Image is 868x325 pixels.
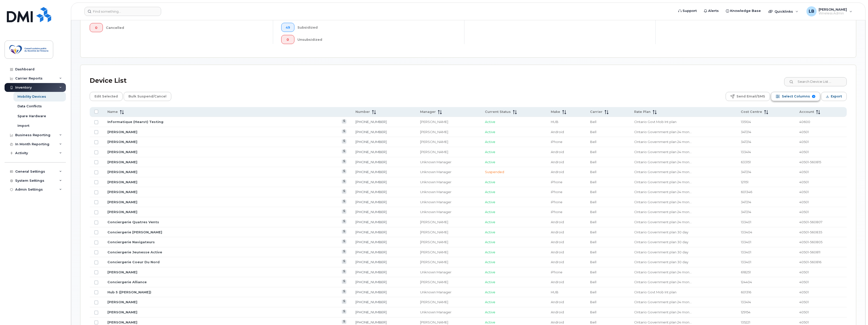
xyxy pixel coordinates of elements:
[107,160,137,164] a: [PERSON_NAME]
[420,119,476,124] div: [PERSON_NAME]
[634,110,651,114] span: Rate Plan
[342,190,347,193] a: View Last Bill
[355,240,387,244] a: [PHONE_NUMBER]
[590,140,596,144] span: Bell
[355,300,387,304] a: [PHONE_NUMBER]
[420,210,476,214] div: Unknown Manager
[551,130,564,134] span: Android
[485,320,495,324] span: Active
[420,310,476,315] div: Unknown Manager
[485,180,495,184] span: Active
[355,110,370,114] span: Number
[342,300,347,303] a: View Last Bill
[590,210,596,214] span: Bell
[297,23,456,32] div: Subsidized
[634,260,688,264] span: Ontario Government plan 30 day
[355,160,387,164] a: [PHONE_NUMBER]
[590,250,596,254] span: Bell
[485,280,495,284] span: Active
[741,290,751,294] span: 601316
[590,290,596,294] span: Bell
[355,140,387,144] a: [PHONE_NUMBER]
[799,220,822,224] span: 40501-560807
[799,170,809,174] span: 40501
[342,210,347,213] a: View Last Bill
[355,280,387,284] a: [PHONE_NUMBER]
[420,139,476,144] div: [PERSON_NAME]
[342,280,347,283] a: View Last Bill
[342,139,347,143] a: View Last Bill
[485,140,495,144] span: Active
[107,270,137,274] a: [PERSON_NAME]
[741,320,750,324] span: 135221
[84,7,161,16] input: Find something...
[551,310,564,314] span: Android
[107,130,137,134] a: [PERSON_NAME]
[741,130,751,134] span: 347214
[799,160,821,164] span: 40501-560815
[551,270,562,274] span: iPhone
[799,300,809,304] span: 40501
[342,250,347,254] a: View Last Bill
[708,8,719,13] span: Alerts
[342,119,347,123] a: View Last Bill
[355,150,387,154] a: [PHONE_NUMBER]
[590,300,596,304] span: Bell
[342,240,347,243] a: View Last Bill
[420,230,476,235] div: [PERSON_NAME]
[355,180,387,184] a: [PHONE_NUMBER]
[551,210,562,214] span: iPhone
[355,190,387,194] a: [PHONE_NUMBER]
[90,23,103,32] button: 0
[420,240,476,245] div: [PERSON_NAME]
[420,130,476,134] div: [PERSON_NAME]
[590,310,596,314] span: Bell
[107,180,137,184] a: [PERSON_NAME]
[819,11,847,15] span: Wireless Admin
[741,200,751,204] span: 347214
[420,280,476,285] div: [PERSON_NAME]
[782,93,810,100] span: Select Columns
[590,170,596,174] span: Bell
[420,270,476,275] div: Unknown Manager
[634,120,676,124] span: Ontario Govt Mob Int plan
[551,190,562,194] span: iPhone
[107,300,137,304] a: [PERSON_NAME]
[551,180,562,184] span: iPhone
[355,260,387,264] a: [PHONE_NUMBER]
[281,23,294,32] button: 49
[590,270,596,274] span: Bell
[485,300,495,304] span: Active
[730,8,761,13] span: Knowledge Base
[107,260,160,264] a: Conciergerie Coeur Du Nord
[741,120,751,124] span: 135104
[799,240,822,244] span: 40501-560805
[485,310,495,314] span: Active
[634,290,676,294] span: Ontario Govt Mob Int plan
[342,160,347,164] a: View Last Bill
[741,270,751,274] span: 618251
[485,220,495,224] span: Active
[342,230,347,234] a: View Last Bill
[286,26,290,30] span: 49
[821,92,847,101] button: Export
[634,320,692,324] span: Ontario Government plan 24 month
[107,200,137,204] a: [PERSON_NAME]
[420,200,476,205] div: Unknown Manager
[107,210,137,214] a: [PERSON_NAME]
[342,170,347,173] a: View Last Bill
[107,150,137,154] a: [PERSON_NAME]
[90,74,127,87] div: Device List
[94,26,99,30] span: 0
[741,220,751,224] span: 133401
[485,120,495,124] span: Active
[590,220,596,224] span: Bell
[799,280,809,284] span: 40501
[485,150,495,154] span: Active
[355,210,387,214] a: [PHONE_NUMBER]
[590,190,596,194] span: Bell
[124,92,171,101] button: Bulk Suspend/Cancel
[741,210,751,214] span: 347214
[485,270,495,274] span: Active
[107,220,159,224] a: Conciergerie Quatres Vents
